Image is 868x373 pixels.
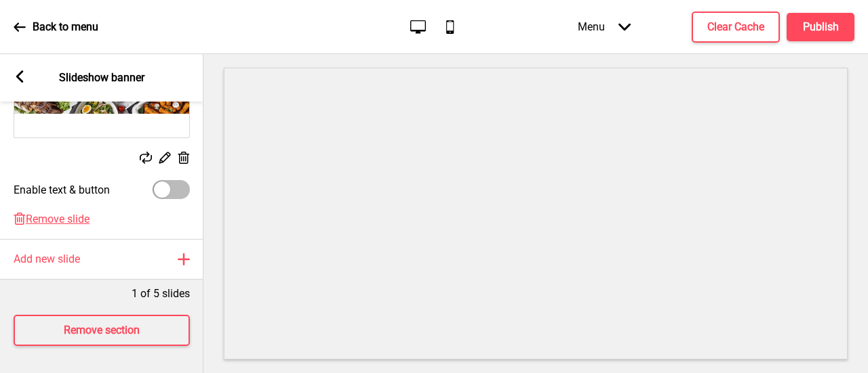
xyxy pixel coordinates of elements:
[26,213,90,225] span: Remove slide
[787,13,854,41] button: Publish
[14,9,98,45] a: Back to menu
[14,252,80,267] h4: Add new slide
[564,7,644,47] div: Menu
[64,323,140,338] h4: Remove section
[59,70,144,85] p: Slideshow banner
[132,286,190,301] p: 1 of 5 slides
[33,20,98,35] p: Back to menu
[707,20,764,35] h4: Clear Cache
[14,315,190,346] button: Remove section
[692,12,780,43] button: Clear Cache
[14,183,110,196] label: Enable text & button
[803,20,839,35] h4: Publish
